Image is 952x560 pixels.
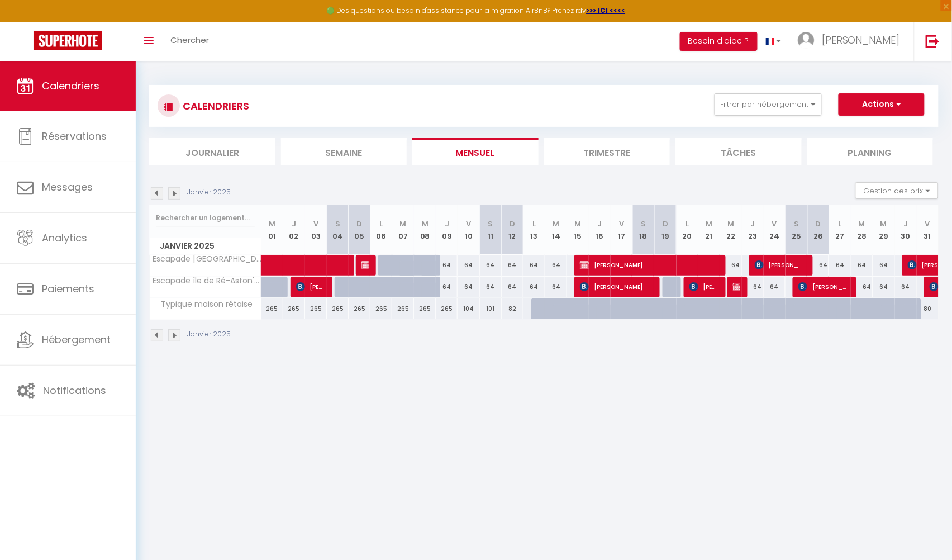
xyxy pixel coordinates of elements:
[458,205,479,255] th: 10
[698,205,720,255] th: 21
[436,255,458,276] div: 64
[261,298,283,319] div: 265
[677,205,698,255] th: 20
[654,205,676,255] th: 19
[575,219,582,229] abbr: M
[458,255,479,276] div: 64
[764,277,786,297] div: 64
[502,255,523,276] div: 64
[598,219,602,229] abbr: J
[436,298,458,319] div: 265
[742,277,764,297] div: 64
[502,298,523,319] div: 82
[925,219,930,229] abbr: V
[187,187,231,198] p: Janvier 2025
[370,298,392,319] div: 265
[895,277,917,297] div: 64
[855,182,939,199] button: Gestion des prix
[151,255,263,263] span: Escapade [GEOGRAPHIC_DATA]- [PERSON_NAME]'s House
[480,298,502,319] div: 101
[283,205,305,255] th: 02
[467,219,472,229] abbr: V
[327,205,349,255] th: 04
[706,219,712,229] abbr: M
[727,219,734,229] abbr: M
[816,219,821,229] abbr: D
[580,276,653,297] span: [PERSON_NAME]
[720,255,742,276] div: 64
[523,255,545,276] div: 64
[532,219,536,229] abbr: L
[587,6,626,15] strong: >>> ICI <<<<
[851,255,873,276] div: 64
[798,32,815,49] img: ...
[686,219,689,229] abbr: L
[356,219,362,229] abbr: D
[829,255,851,276] div: 64
[422,219,429,229] abbr: M
[789,22,914,61] a: ... [PERSON_NAME]
[370,205,392,255] th: 06
[151,277,263,285] span: Escapade île de Ré-Aston's house
[480,277,502,297] div: 64
[798,276,849,297] span: [PERSON_NAME]
[663,219,668,229] abbr: D
[34,31,102,50] img: Super Booking
[567,205,589,255] th: 15
[42,333,111,347] span: Hébergement
[903,219,908,229] abbr: J
[42,79,99,93] span: Calendriers
[786,205,807,255] th: 25
[895,205,917,255] th: 30
[545,255,567,276] div: 64
[720,205,742,255] th: 22
[42,129,107,143] span: Réservations
[641,219,646,229] abbr: S
[335,219,340,229] abbr: S
[480,255,502,276] div: 64
[807,138,934,165] li: Planning
[180,93,249,118] h3: CALENDRIERS
[480,205,502,255] th: 11
[917,298,939,319] div: 80
[436,205,458,255] th: 09
[764,205,786,255] th: 24
[261,205,283,255] th: 01
[42,180,93,194] span: Messages
[349,205,370,255] th: 05
[523,277,545,297] div: 64
[488,219,493,229] abbr: S
[400,219,407,229] abbr: M
[750,219,755,229] abbr: J
[851,205,873,255] th: 28
[807,205,829,255] th: 26
[502,277,523,297] div: 64
[873,277,895,297] div: 64
[839,219,842,229] abbr: L
[296,276,325,297] span: [PERSON_NAME]
[589,205,611,255] th: 16
[414,298,436,319] div: 265
[412,138,539,165] li: Mensuel
[380,219,383,229] abbr: L
[917,205,939,255] th: 31
[611,205,632,255] th: 17
[149,138,275,165] li: Journalier
[873,255,895,276] div: 64
[715,93,822,116] button: Filtrer par hébergement
[873,205,895,255] th: 29
[162,22,217,61] a: Chercher
[292,219,296,229] abbr: J
[632,205,654,255] th: 18
[755,254,806,276] span: [PERSON_NAME] LE RAT
[839,93,925,116] button: Actions
[187,329,231,340] p: Janvier 2025
[436,277,458,297] div: 64
[458,277,479,297] div: 64
[807,255,829,276] div: 64
[733,276,740,297] span: [PERSON_NAME]
[414,205,436,255] th: 08
[42,282,94,296] span: Paiements
[305,205,327,255] th: 03
[675,138,802,165] li: Tâches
